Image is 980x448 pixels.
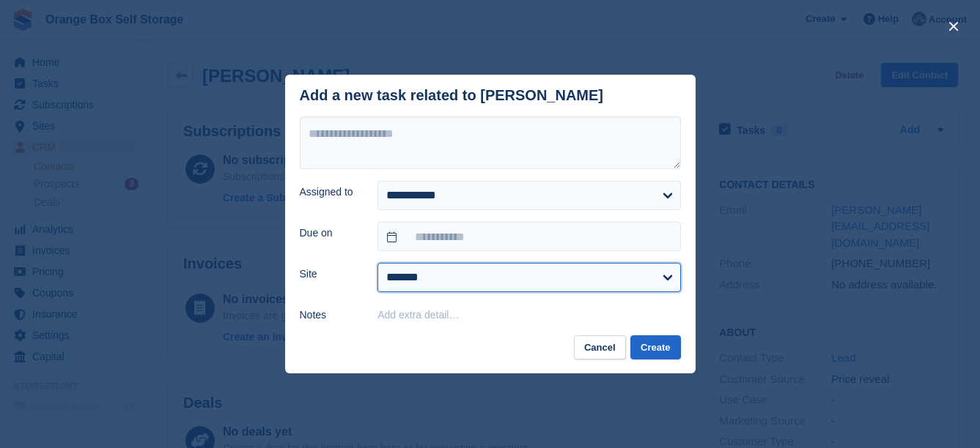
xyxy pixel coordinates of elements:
label: Assigned to [300,184,361,200]
button: Create [630,335,680,359]
button: Add extra detail… [377,309,459,321]
button: close [942,15,965,38]
label: Site [300,266,361,282]
label: Notes [300,307,361,323]
button: Cancel [574,335,626,359]
label: Due on [300,225,361,241]
div: Add a new task related to [PERSON_NAME] [300,87,604,104]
